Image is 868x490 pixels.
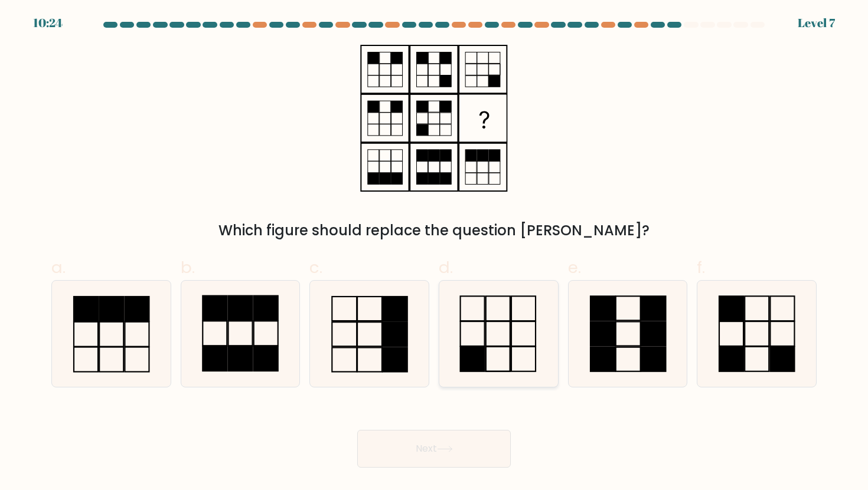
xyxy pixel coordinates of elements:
[309,256,322,279] span: c.
[798,14,835,32] div: Level 7
[33,14,63,32] div: 10:24
[58,220,810,241] div: Which figure should replace the question [PERSON_NAME]?
[51,256,66,279] span: a.
[181,256,195,279] span: b.
[439,256,453,279] span: d.
[568,256,581,279] span: e.
[697,256,705,279] span: f.
[357,430,511,468] button: Next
